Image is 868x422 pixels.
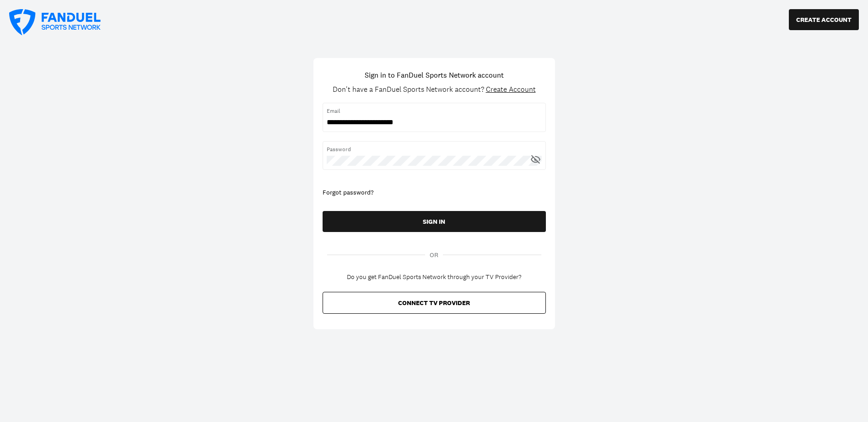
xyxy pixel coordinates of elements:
[333,85,536,94] div: Don't have a FanDuel Sports Network account?
[323,211,546,232] button: SIGN IN
[486,84,536,94] span: Create Account
[323,188,546,197] div: Forgot password?
[323,292,546,314] button: CONNECT TV PROVIDER
[430,250,438,260] span: OR
[789,9,859,30] button: CREATE ACCOUNT
[327,145,542,153] span: Password
[347,274,521,281] div: Do you get FanDuel Sports Network through your TV Provider?
[365,69,504,80] h1: Sign in to FanDuel Sports Network account
[327,107,542,115] span: Email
